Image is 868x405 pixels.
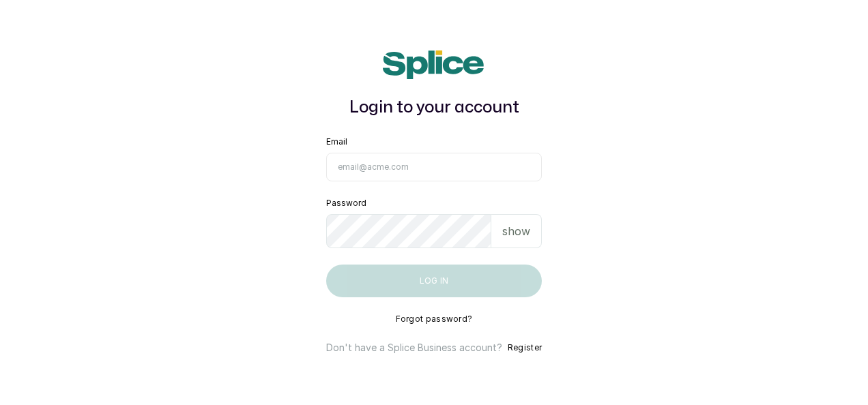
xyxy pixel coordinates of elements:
[502,223,530,239] p: show
[326,95,542,120] h1: Login to your account
[508,341,542,355] button: Register
[326,153,542,181] input: email@acme.com
[326,136,347,147] label: Email
[326,341,502,355] p: Don't have a Splice Business account?
[396,314,473,325] button: Forgot password?
[326,198,366,209] label: Password
[326,265,542,297] button: Log in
